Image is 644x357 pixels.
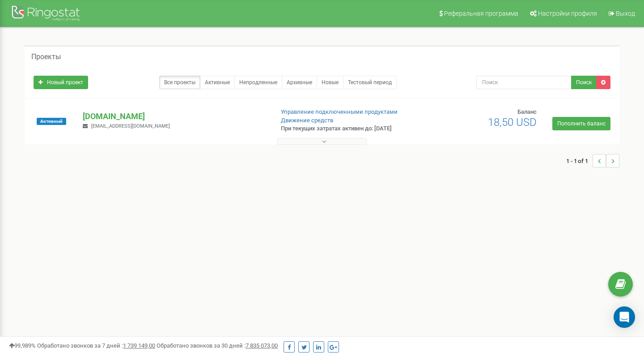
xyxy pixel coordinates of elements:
[246,342,278,349] u: 7 835 073,00
[566,145,619,176] nav: ...
[552,117,610,130] a: Пополнить баланс
[517,108,537,115] span: Баланс
[343,76,397,89] a: Тестовый период
[571,76,597,89] button: Поиск
[123,342,155,349] u: 1 739 149,00
[83,111,266,122] p: [DOMAIN_NAME]
[91,123,170,129] span: [EMAIL_ADDRESS][DOMAIN_NAME]
[31,53,61,61] h5: Проекты
[234,76,282,89] a: Непродленные
[281,125,415,133] p: При текущих затратах активен до: [DATE]
[566,154,593,168] span: 1 - 1 of 1
[281,117,333,124] a: Движение средств
[37,342,155,349] span: Обработано звонков за 7 дней :
[444,10,518,17] span: Реферальная программа
[9,342,36,349] span: 99,989%
[488,116,537,129] span: 18,50 USD
[281,108,398,115] a: Управление подключенными продуктами
[476,76,572,89] input: Поиск
[159,76,200,89] a: Все проекты
[157,342,278,349] span: Обработано звонков за 30 дней :
[317,76,343,89] a: Новые
[200,76,235,89] a: Активные
[614,306,635,328] div: Open Intercom Messenger
[37,118,66,125] span: Активный
[34,76,88,89] a: Новый проект
[538,10,597,17] span: Настройки профиля
[616,10,635,17] span: Выход
[282,76,317,89] a: Архивные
